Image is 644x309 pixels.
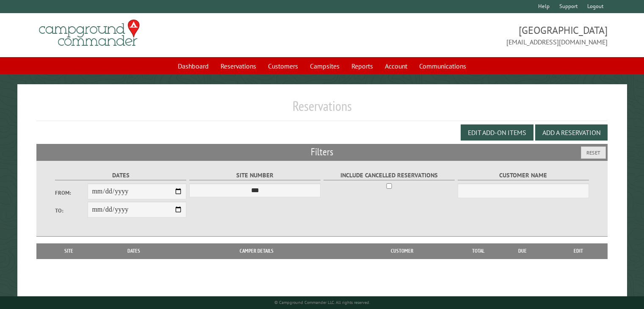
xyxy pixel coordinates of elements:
label: To: [55,207,88,215]
span: [GEOGRAPHIC_DATA] [EMAIL_ADDRESS][DOMAIN_NAME] [322,23,608,47]
th: Customer [343,243,462,259]
a: Reports [346,58,378,74]
h1: Reservations [36,98,608,121]
th: Site [41,243,97,259]
a: Campsites [305,58,345,74]
small: © Campground Commander LLC. All rights reserved. [274,300,370,305]
label: Customer Name [458,171,589,180]
th: Dates [97,243,171,259]
button: Reset [581,146,606,159]
label: Dates [55,171,187,180]
th: Due [495,243,550,259]
label: Include Cancelled Reservations [323,171,455,180]
th: Total [462,243,495,259]
a: Communications [414,58,471,74]
th: Camper Details [171,243,343,259]
h2: Filters [36,144,608,160]
button: Edit Add-on Items [461,124,533,141]
a: Dashboard [173,58,214,74]
label: From: [55,189,88,197]
a: Customers [263,58,303,74]
button: Add a Reservation [535,124,608,141]
img: Campground Commander [36,17,142,50]
a: Reservations [216,58,261,74]
th: Edit [550,243,608,259]
label: Site Number [189,171,321,180]
a: Account [380,58,412,74]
